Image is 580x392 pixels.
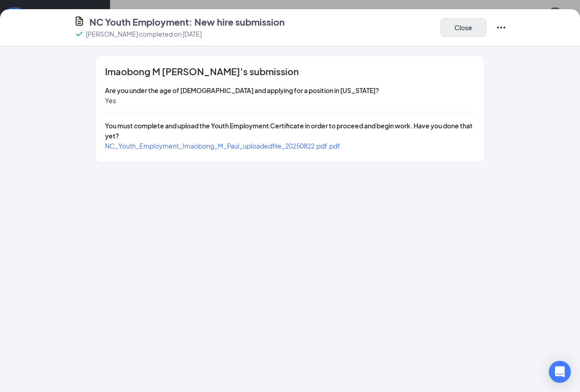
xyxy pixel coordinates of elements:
span: Are you under the age of [DEMOGRAPHIC_DATA] and applying for a position in [US_STATE]? [105,86,379,94]
button: Close [441,18,486,37]
span: Yes [105,96,116,105]
div: Open Intercom Messenger [549,361,571,383]
p: [PERSON_NAME] completed on [DATE] [86,29,202,39]
span: Imaobong M [PERSON_NAME]'s submission [105,67,299,76]
h4: NC Youth Employment: New hire submission [89,16,285,28]
svg: CustomFormIcon [74,16,85,27]
span: You must complete and upload the Youth Employment Certificate in order to proceed and begin work.... [105,121,473,140]
a: NC_Youth_Employment_Imaobong_M_Paul_uploadedfile_20250822.pdf.pdf [105,142,340,150]
svg: Checkmark [74,28,85,39]
svg: Ellipses [496,22,507,33]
